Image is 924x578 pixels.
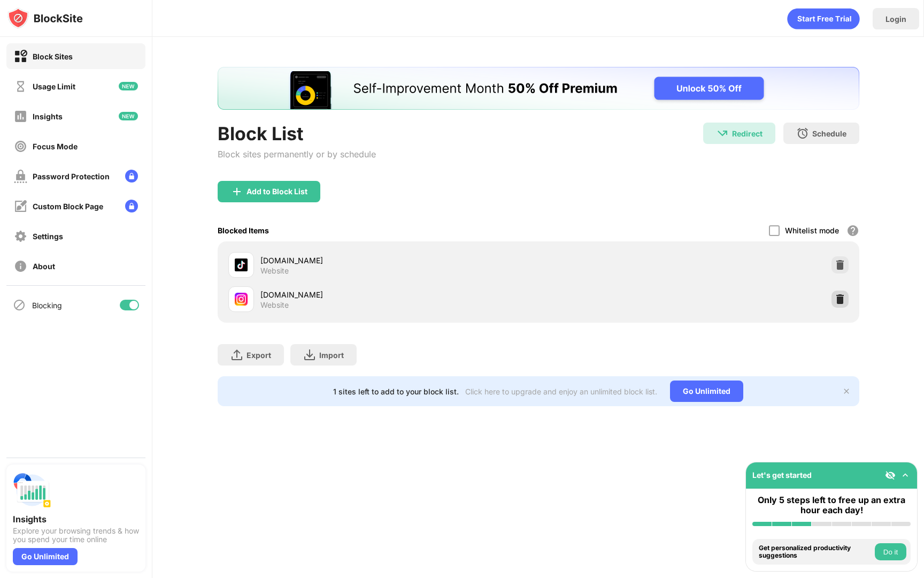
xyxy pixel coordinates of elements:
div: Website [260,266,289,276]
div: Click here to upgrade and enjoy an unlimited block list. [465,387,657,396]
div: Login [885,14,906,24]
div: Whitelist mode [785,226,839,235]
img: blocking-icon.svg [13,299,26,311]
div: animation [787,8,860,29]
div: Import [319,351,344,360]
div: Insights [13,514,139,524]
div: Block Sites [33,52,73,61]
div: Only 5 steps left to free up an extra hour each day! [752,495,911,515]
img: favicons [235,258,248,271]
div: Website [260,300,289,310]
div: 1 sites left to add to your block list. [333,387,459,396]
img: time-usage-off.svg [14,80,27,93]
img: about-off.svg [14,260,27,273]
div: Usage Limit [33,82,75,91]
img: settings-off.svg [14,230,27,243]
div: Blocking [32,301,62,310]
button: Do it [875,543,906,560]
img: block-on.svg [14,50,27,63]
div: Let's get started [752,470,812,480]
iframe: Banner [218,67,859,110]
div: Explore your browsing trends & how you spend your time online [13,527,139,544]
img: favicons [235,293,248,306]
img: insights-off.svg [14,110,27,123]
div: Focus Mode [33,142,78,151]
div: [DOMAIN_NAME] [260,289,538,300]
div: [DOMAIN_NAME] [260,255,538,266]
img: new-icon.svg [119,82,138,90]
img: lock-menu.svg [125,200,138,212]
div: Export [247,351,271,360]
div: Block sites permanently or by schedule [218,149,376,159]
img: eye-not-visible.svg [885,470,896,481]
img: lock-menu.svg [125,170,138,182]
img: logo-blocksite.svg [7,7,83,29]
div: Schedule [812,129,846,138]
div: Custom Block Page [33,202,103,211]
div: Go Unlimited [670,381,743,402]
div: Get personalized productivity suggestions [759,544,872,560]
img: omni-setup-toggle.svg [900,470,911,481]
div: About [33,262,55,271]
div: Go Unlimited [13,548,78,565]
div: Block List [218,123,376,144]
div: Settings [33,232,63,241]
div: Password Protection [33,172,110,181]
img: customize-block-page-off.svg [14,200,27,213]
img: x-button.svg [842,387,851,396]
img: focus-off.svg [14,140,27,153]
div: Insights [33,112,63,121]
div: Add to Block List [247,187,307,196]
img: push-insights.svg [13,471,51,509]
img: password-protection-off.svg [14,170,27,183]
div: Blocked Items [218,226,269,235]
div: Redirect [732,129,763,138]
img: new-icon.svg [119,112,138,120]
